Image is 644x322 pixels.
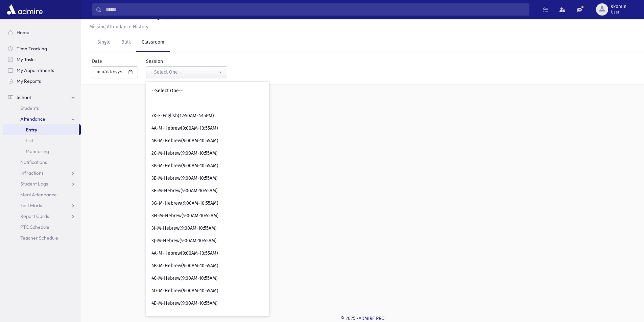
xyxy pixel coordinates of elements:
span: Meal Attendance [20,192,57,198]
a: Meal Attendance [3,189,81,200]
a: My Appointments [3,65,81,76]
span: 7K-F-English(12:50AM-4:15PM) [151,113,214,119]
span: My Appointments [17,67,54,73]
a: Test Marks [3,200,81,211]
span: 3I-M-Hebrew(9:00AM-10:55AM) [151,225,217,232]
a: Infractions [3,168,81,178]
span: Student Logs [20,181,48,187]
a: My Tasks [3,54,81,65]
span: List [26,138,33,144]
span: 4B-M-Hebrew(9:00AM-10:55AM) [151,138,218,144]
span: 4E-M-Hebrew(9:00AM-10:55AM) [151,300,218,307]
span: User [611,9,626,15]
a: Entry [3,124,79,135]
span: 3J-M-Hebrew(9:00AM-10:55AM) [151,238,217,244]
a: Teacher Schedule [3,232,81,243]
span: Notifications [20,159,47,165]
div: --Select One-- [150,69,217,76]
span: 4F-M-Hebrew(9:00AM-10:55AM) [151,313,218,319]
span: 4D-M-Hebrew(9:00AM-10:55AM) [151,288,218,294]
a: Single [92,33,116,52]
span: Test Marks [20,202,43,208]
a: Home [3,27,81,38]
u: Missing Attendance History [89,24,148,30]
span: 4B-M-Hebrew(9:00AM-10:55AM) [151,263,218,269]
span: skomin [611,4,626,9]
span: Attendance [20,116,45,122]
span: Time Tracking [17,46,47,52]
span: Monitoring [26,148,49,154]
span: School [17,94,31,100]
span: Home [17,29,29,35]
a: Monitoring [3,146,81,157]
label: Date [92,58,102,65]
img: AdmirePro [5,3,44,16]
span: 3F-M-Hebrew(9:00AM-10:55AM) [151,188,218,194]
span: My Reports [17,78,41,84]
a: Missing Attendance History [87,24,148,30]
button: --Select One-- [146,66,227,78]
a: Bulk [116,33,136,52]
a: Students [3,103,81,114]
span: 4A-M-Hebrew(9:00AM-10:55AM) [151,250,218,257]
span: Entry [26,127,37,133]
a: Notifications [3,157,81,168]
span: 3B-M-Hebrew(9:00AM-10:55AM) [151,163,218,169]
label: Session [146,58,163,65]
a: Report Cards [3,211,81,222]
span: 3G-M-Hebrew(9:00AM-10:55AM) [151,200,218,207]
a: List [3,135,81,146]
a: My Reports [3,76,81,86]
span: Infractions [20,170,44,176]
a: Attendance [3,114,81,124]
span: 2C-M-Hebrew(9:00AM-10:55AM) [151,150,218,157]
a: School [3,92,81,103]
span: Report Cards [20,213,49,219]
span: 3H-M-Hebrew(9:00AM-10:55AM) [151,213,219,219]
div: © 2025 - [92,315,633,322]
span: 3E-M-Hebrew(9:00AM-10:55AM) [151,175,218,182]
span: Teacher Schedule [20,235,58,241]
a: Student Logs [3,178,81,189]
a: PTC Schedule [3,222,81,232]
a: Classroom [136,33,170,52]
span: Students [20,105,39,111]
span: --Select One-- [151,88,183,94]
span: My Tasks [17,56,35,63]
span: PTC Schedule [20,224,49,230]
span: 4C-M-Hebrew(9:00AM-10:55AM) [151,275,218,282]
span: 4A-M-Hebrew(9:00AM-10:55AM) [151,125,218,132]
a: Time Tracking [3,43,81,54]
input: Search [102,3,529,16]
